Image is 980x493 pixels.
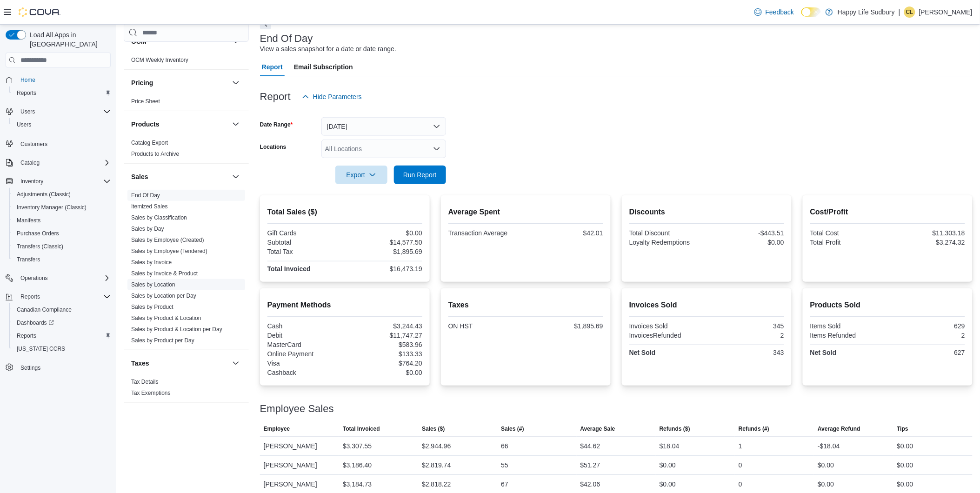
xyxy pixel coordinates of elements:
[897,460,913,471] div: $0.00
[124,190,249,350] div: Sales
[739,440,742,452] div: 1
[422,460,451,471] div: $2,819.74
[17,362,111,373] span: Settings
[629,229,705,237] div: Total Discount
[527,229,603,237] div: $42.01
[810,207,965,218] h2: Cost/Profit
[343,425,380,433] span: Total Invoiced
[17,74,111,86] span: Home
[131,281,175,288] a: Sales by Location
[260,143,287,151] label: Locations
[267,300,422,311] h2: Payment Methods
[17,306,72,313] span: Canadian Compliance
[580,425,615,433] span: Average Sale
[801,7,821,17] input: Dark Mode
[422,425,445,433] span: Sales ($)
[739,479,742,490] div: 0
[422,440,451,452] div: $2,944.96
[335,166,387,184] button: Export
[17,176,111,187] span: Inventory
[267,369,343,376] div: Cashback
[230,77,241,88] button: Pricing
[124,137,249,163] div: Products
[343,479,372,490] div: $3,184.73
[131,150,179,158] span: Products to Archive
[267,229,343,237] div: Gift Cards
[131,270,198,277] span: Sales by Invoice & Product
[660,440,680,452] div: $18.04
[13,87,111,99] span: Reports
[897,425,908,433] span: Tips
[13,241,67,252] a: Transfers (Classic)
[13,202,111,213] span: Inventory Manager (Classic)
[17,74,39,86] a: Home
[17,139,51,150] a: Customers
[13,87,40,99] a: Reports
[17,106,111,117] span: Users
[6,69,111,399] nav: Complex example
[13,202,90,213] a: Inventory Manager (Classic)
[448,300,603,311] h2: Taxes
[131,390,171,396] a: Tax Exemptions
[131,247,207,255] span: Sales by Employee (Tendered)
[448,229,524,237] div: Transaction Average
[343,440,372,452] div: $3,307.55
[9,188,114,201] button: Adjustments (Classic)
[708,349,784,356] div: 343
[17,230,59,237] span: Purchase Orders
[13,317,58,328] a: Dashboards
[810,300,965,311] h2: Products Sold
[501,460,508,471] div: 55
[501,440,508,452] div: 66
[17,319,54,326] span: Dashboards
[124,96,249,111] div: Pricing
[889,322,965,330] div: 629
[343,460,372,471] div: $3,186.40
[17,217,40,224] span: Manifests
[20,108,35,115] span: Users
[260,437,339,455] div: [PERSON_NAME]
[13,330,111,341] span: Reports
[527,322,603,330] div: $1,895.69
[889,239,965,246] div: $3,274.32
[838,7,895,18] p: Happy Life Sudbury
[433,145,440,153] button: Open list of options
[20,274,48,282] span: Operations
[17,191,71,198] span: Adjustments (Classic)
[580,460,600,471] div: $51.27
[897,440,913,452] div: $0.00
[708,229,784,237] div: -$443.51
[20,364,40,372] span: Settings
[131,214,187,221] a: Sales by Classification
[230,119,241,130] button: Products
[131,56,188,64] span: OCM Weekly Inventory
[9,329,114,342] button: Reports
[264,425,290,433] span: Employee
[17,121,31,128] span: Users
[394,166,446,184] button: Run Report
[580,440,600,452] div: $44.62
[321,117,446,136] button: [DATE]
[131,98,160,105] span: Price Sheet
[131,151,179,157] a: Products to Archive
[260,121,293,128] label: Date Range
[13,215,111,226] span: Manifests
[629,332,705,339] div: InvoicesRefunded
[294,58,353,76] span: Email Subscription
[347,350,422,358] div: $133.33
[260,403,334,414] h3: Employee Sales
[20,178,43,185] span: Inventory
[629,349,656,356] strong: Net Sold
[131,359,149,368] h3: Taxes
[131,379,159,385] a: Tax Details
[9,303,114,316] button: Canadian Compliance
[818,460,834,471] div: $0.00
[9,240,114,253] button: Transfers (Classic)
[131,78,153,87] h3: Pricing
[20,293,40,300] span: Reports
[9,342,114,355] button: [US_STATE] CCRS
[313,92,362,101] span: Hide Parameters
[347,265,422,273] div: $16,473.19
